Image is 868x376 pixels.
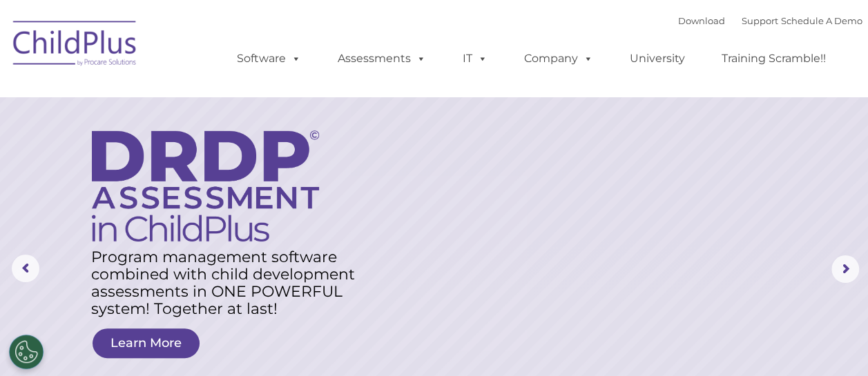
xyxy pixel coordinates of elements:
[708,45,840,72] a: Training Scramble!!
[192,91,234,101] span: Last name
[616,45,699,72] a: University
[93,328,200,358] a: Learn More
[92,130,319,241] img: DRDP Assessment in ChildPlus
[91,248,369,317] rs-layer: Program management software combined with child development assessments in ONE POWERFUL system! T...
[742,15,778,26] a: Support
[324,45,440,72] a: Assessments
[678,15,725,26] a: Download
[510,45,607,72] a: Company
[6,11,144,80] img: ChildPlus by Procare Solutions
[9,335,44,369] button: Cookies Settings
[223,45,315,72] a: Software
[449,45,501,72] a: IT
[678,15,862,26] font: |
[192,148,251,158] span: Phone number
[781,15,862,26] a: Schedule A Demo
